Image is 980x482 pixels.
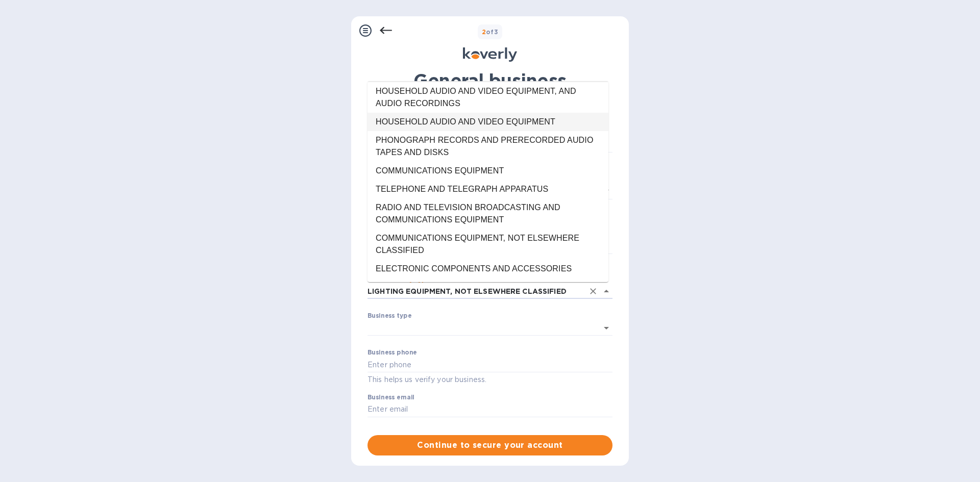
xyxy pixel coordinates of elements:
[367,313,411,319] label: Business type
[367,82,608,113] li: HOUSEHOLD AUDIO AND VIDEO EQUIPMENT, AND AUDIO RECORDINGS
[599,284,614,298] button: Close
[367,70,612,113] h1: General business information
[367,350,417,356] label: Business phone
[367,229,608,260] li: COMMUNICATIONS EQUIPMENT, NOT ELSEWHERE CLASSIFIED
[482,28,486,36] span: 2
[367,357,612,372] input: Enter phone
[367,162,608,180] li: COMMUNICATIONS EQUIPMENT
[367,402,612,417] input: Enter email
[482,28,499,36] b: of 3
[367,113,608,131] li: HOUSEHOLD AUDIO AND VIDEO EQUIPMENT
[367,320,612,336] div: ​
[367,131,608,162] li: PHONOGRAPH RECORDS AND PRERECORDED AUDIO TAPES AND DISKS
[367,395,414,401] label: Business email
[367,260,608,278] li: ELECTRONIC COMPONENTS AND ACCESSORIES
[367,180,608,198] li: TELEPHONE AND TELEGRAPH APPARATUS
[586,284,600,298] button: Clear
[376,439,604,451] span: Continue to secure your account
[367,435,612,455] button: Continue to secure your account
[367,374,612,386] p: This helps us verify your business.
[367,278,608,296] li: ELECTRON TUBES
[367,198,608,229] li: RADIO AND TELEVISION BROADCASTING AND COMMUNICATIONS EQUIPMENT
